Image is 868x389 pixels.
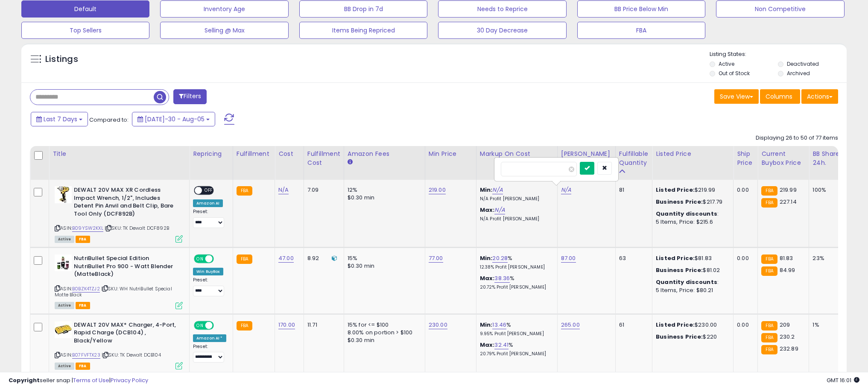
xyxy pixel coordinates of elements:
button: Default [21,0,149,18]
span: 81.83 [780,254,793,262]
span: FBA [76,363,90,370]
div: 100% [812,186,841,194]
span: FBA [76,236,90,243]
button: Save View [714,89,759,104]
span: 227.14 [780,198,797,206]
div: $217.79 [656,198,727,206]
div: 63 [619,254,646,262]
span: | SKU: WH NutriBullet Special Matte Black [55,285,172,298]
label: Archived [787,70,810,77]
span: 230.2 [780,333,795,341]
a: Terms of Use [73,376,109,384]
div: 81 [619,186,646,194]
span: 84.99 [780,266,795,274]
div: Displaying 26 to 50 of 77 items [756,134,838,142]
small: FBA [761,186,777,196]
div: Fulfillment [237,149,271,158]
b: Min: [480,254,493,262]
div: ASIN: [55,254,183,308]
b: Max: [480,274,495,282]
b: Quantity discounts [656,278,717,286]
a: 38.36 [494,274,510,283]
a: 13.46 [492,321,506,329]
div: $0.30 min [348,262,418,270]
b: Listed Price: [656,321,695,329]
a: B07FVFTX23 [72,351,100,359]
a: 230.00 [429,321,447,329]
small: FBA [237,321,252,331]
div: % [480,254,551,270]
div: Title [53,149,186,158]
div: 8.92 [307,254,337,262]
img: 41bvmBfVJhL._SL40_.jpg [55,321,72,338]
button: Selling @ Max [160,22,288,39]
div: ASIN: [55,186,183,242]
strong: Copyright [9,376,40,384]
div: $220 [656,333,727,341]
span: All listings currently available for purchase on Amazon [55,302,74,309]
button: BB Price Below Min [577,0,705,18]
a: B0BZK4TZJ2 [72,285,100,292]
th: The percentage added to the cost of goods (COGS) that forms the calculator for Min & Max prices. [476,146,557,180]
small: FBA [761,198,777,208]
div: 23% [812,254,841,262]
small: FBA [761,254,777,264]
div: 12% [348,186,418,194]
div: : [656,210,727,218]
div: % [480,321,551,337]
b: Business Price: [656,198,703,206]
small: FBA [237,186,252,196]
div: 0.00 [737,254,751,262]
b: Min: [480,321,493,329]
p: 9.95% Profit [PERSON_NAME] [480,331,551,337]
span: All listings currently available for purchase on Amazon [55,236,74,243]
p: Listing States: [710,50,847,58]
small: FBA [761,345,777,354]
div: seller snap | | [9,377,148,385]
div: $230.00 [656,321,727,329]
button: Inventory Age [160,0,288,18]
div: 15% for <= $100 [348,321,418,329]
div: $0.30 min [348,336,418,344]
div: Fulfillment Cost [307,149,340,167]
div: Min Price [429,149,473,158]
b: Listed Price: [656,186,695,194]
span: 2025-08-13 16:01 GMT [827,376,859,384]
img: 41aFcRaDa+L._SL40_.jpg [55,186,72,203]
button: Last 7 Days [31,112,88,126]
span: All listings currently available for purchase on Amazon [55,363,74,370]
div: % [480,341,551,357]
a: B09YSW2KXL [72,225,103,232]
span: 209 [780,321,790,329]
div: 15% [348,254,418,262]
div: 5 Items, Price: $80.21 [656,287,727,294]
b: Business Price: [656,333,703,341]
b: NutriBullet Special Edition NutriBullet Pro 900 - Watt Blender (MatteBlack) [74,254,178,281]
span: Compared to: [89,116,129,124]
button: 30 Day Decrease [438,22,566,39]
span: Last 7 Days [44,115,77,123]
div: Win BuyBox [193,268,223,275]
p: 12.38% Profit [PERSON_NAME] [480,264,551,270]
div: Preset: [193,209,226,228]
small: FBA [761,333,777,342]
small: FBA [761,321,777,331]
button: Top Sellers [21,22,149,39]
div: Preset: [193,344,226,363]
button: FBA [577,22,705,39]
div: $0.30 min [348,194,418,202]
div: $219.99 [656,186,727,194]
a: 32.41 [494,341,509,349]
b: Min: [480,186,493,194]
p: 20.79% Profit [PERSON_NAME] [480,351,551,357]
label: Out of Stock [719,70,750,77]
span: [DATE]-30 - Aug-05 [145,115,205,123]
b: Listed Price: [656,254,695,262]
button: Non Competitive [716,0,844,18]
div: 0.00 [737,186,751,194]
a: N/A [278,186,289,194]
a: 77.00 [429,254,443,263]
div: 8.00% on portion > $100 [348,329,418,336]
div: 11.71 [307,321,337,329]
p: 20.72% Profit [PERSON_NAME] [480,284,551,290]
